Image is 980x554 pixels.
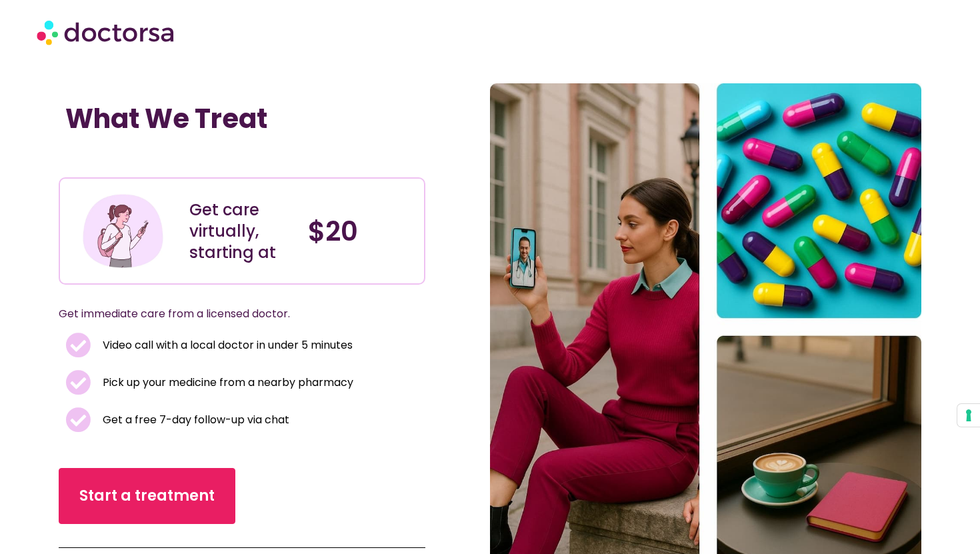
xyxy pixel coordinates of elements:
[99,411,289,429] span: Get a free 7-day follow-up via chat
[189,199,295,263] div: Get care virtually, starting at
[957,404,980,427] button: Your consent preferences for tracking technologies
[59,305,393,323] p: Get immediate care from a licensed doctor.
[65,103,419,135] h1: What We Treat
[99,373,353,392] span: Pick up your medicine from a nearby pharmacy
[79,485,215,507] span: Start a treatment
[99,336,353,355] span: Video call with a local doctor in under 5 minutes
[65,148,265,164] iframe: Customer reviews powered by Trustpilot
[81,189,165,273] img: Illustration depicting a young woman in a casual outfit, engaged with her smartphone. She has a p...
[308,215,414,247] h4: $20
[59,468,235,524] a: Start a treatment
